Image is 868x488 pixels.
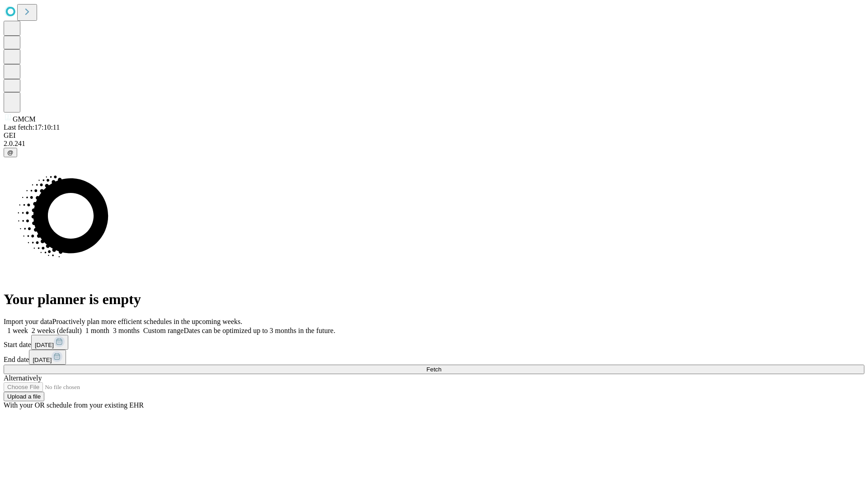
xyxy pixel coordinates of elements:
[4,335,864,350] div: Start date
[4,374,42,382] span: Alternatively
[4,401,144,409] span: With your OR schedule from your existing EHR
[4,392,44,401] button: Upload a file
[143,327,184,334] span: Custom range
[4,365,864,374] button: Fetch
[7,327,28,334] span: 1 week
[4,291,864,308] h1: Your planner is empty
[31,335,68,350] button: [DATE]
[32,327,82,334] span: 2 weeks (default)
[4,131,864,140] div: GEI
[4,140,864,148] div: 2.0.241
[33,357,52,363] span: [DATE]
[4,318,52,325] span: Import your data
[113,327,140,334] span: 3 months
[4,123,60,131] span: Last fetch: 17:10:11
[35,342,54,348] span: [DATE]
[426,366,441,373] span: Fetch
[85,327,109,334] span: 1 month
[184,327,335,334] span: Dates can be optimized up to 3 months in the future.
[4,148,17,157] button: @
[29,350,66,365] button: [DATE]
[13,115,36,123] span: GMCM
[7,149,14,156] span: @
[4,350,864,365] div: End date
[52,318,242,325] span: Proactively plan more efficient schedules in the upcoming weeks.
